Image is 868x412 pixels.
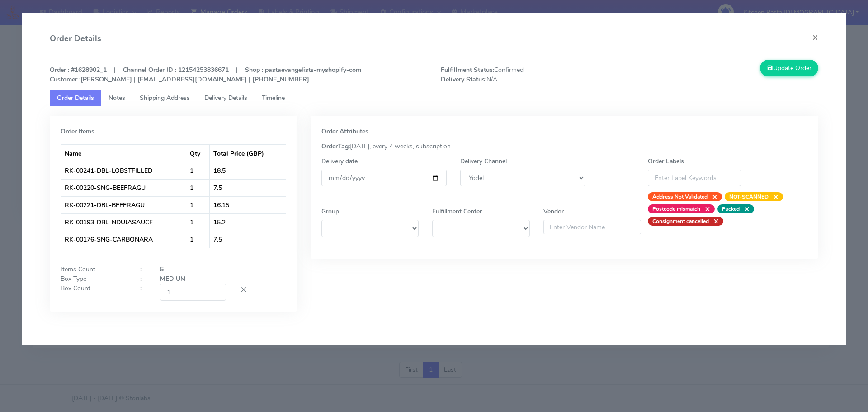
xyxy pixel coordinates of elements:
[186,231,210,248] td: 1
[722,205,740,213] strong: Packed
[210,196,285,213] td: 16.15
[160,275,186,283] strong: MEDIUM
[186,145,210,162] th: Qty
[652,218,709,225] strong: Consignment cancelled
[805,25,826,49] button: Close
[61,213,186,231] td: RK-00193-DBL-NDUJASAUCE
[321,156,358,166] label: Delivery date
[50,66,361,84] strong: Order : #1628902_1 | Channel Order ID : 12154253836671 | Shop : pastaevangelists-myshopify-com [P...
[434,65,630,84] span: Confirmed N/A
[54,265,133,274] div: Items Count
[708,192,717,201] span: ×
[140,94,190,102] span: Shipping Address
[186,213,210,231] td: 1
[769,192,778,201] span: ×
[210,162,285,179] td: 18.5
[204,94,247,102] span: Delivery Details
[186,179,210,196] td: 1
[321,142,350,151] strong: OrderTag:
[460,156,507,166] label: Delivery Channel
[50,75,80,84] strong: Customer :
[57,94,94,102] span: Order Details
[50,33,101,45] h4: Order Details
[186,162,210,179] td: 1
[652,205,700,213] strong: Postcode mismatch
[652,193,708,200] strong: Address Not Validated
[160,265,164,274] strong: 5
[729,193,769,200] strong: NOT-SCANNED
[61,231,186,248] td: RK-00176-SNG-CARBONARA
[262,94,285,102] span: Timeline
[740,204,750,213] span: ×
[210,145,285,162] th: Total Price (GBP)
[108,94,125,102] span: Notes
[441,75,486,84] strong: Delivery Status:
[543,207,564,216] label: Vendor
[133,284,153,300] div: :
[61,127,94,136] strong: Order Items
[133,274,153,284] div: :
[321,207,339,216] label: Group
[54,274,133,284] div: Box Type
[61,145,186,162] th: Name
[210,213,285,231] td: 15.2
[432,207,482,216] label: Fulfillment Center
[315,142,815,151] div: [DATE], every 4 weeks, subscription
[700,204,710,213] span: ×
[210,179,285,196] td: 7.5
[186,196,210,213] td: 1
[50,90,819,106] ul: Tabs
[61,196,186,213] td: RK-00221-DBL-BEEFRAGU
[61,162,186,179] td: RK-00241-DBL-LOBSTFILLED
[133,265,153,274] div: :
[321,127,368,136] strong: Order Attributes
[160,284,226,300] input: Box Count
[61,179,186,196] td: RK-00220-SNG-BEEFRAGU
[648,170,741,186] input: Enter Label Keywords
[441,66,494,74] strong: Fulfillment Status:
[543,220,641,234] input: Enter Vendor Name
[54,284,133,300] div: Box Count
[648,156,684,166] label: Order Labels
[760,60,819,76] button: Update Order
[709,217,719,226] span: ×
[210,231,285,248] td: 7.5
